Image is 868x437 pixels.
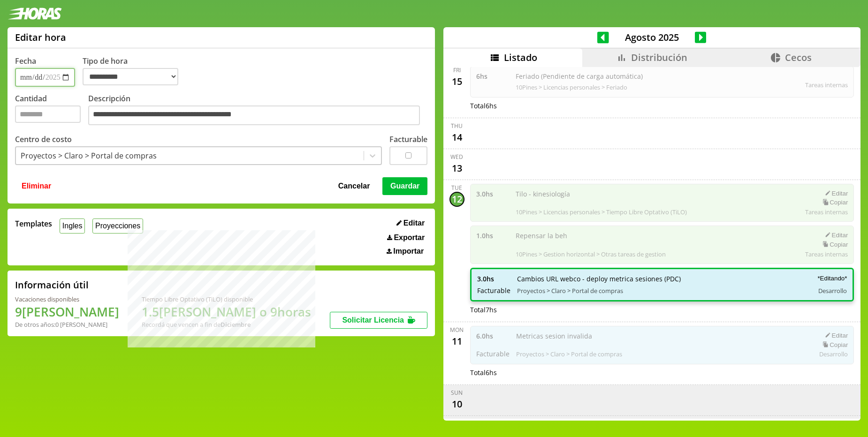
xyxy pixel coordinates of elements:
[15,93,88,128] label: Cantidad
[470,305,854,314] div: Total 7 hs
[342,316,404,324] span: Solicitar Licencia
[449,74,464,89] div: 15
[631,51,687,64] span: Distribución
[785,51,812,64] span: Cecos
[15,279,89,291] h2: Información útil
[15,295,119,303] div: Vacaciones disponibles
[443,67,860,419] div: scrollable content
[15,218,52,229] span: Templates
[15,31,66,44] h1: Editar hora
[83,56,186,87] label: Tipo de hora
[404,219,425,227] span: Editar
[470,101,854,110] div: Total 6 hs
[609,31,695,44] span: Agosto 2025
[449,397,464,412] div: 10
[8,8,62,20] img: logotipo
[88,105,420,125] textarea: Descripción
[92,218,143,233] button: Proyecciones
[21,151,157,161] div: Proyectos > Claro > Portal de compras
[15,320,119,329] div: De otros años: 0 [PERSON_NAME]
[60,218,85,233] button: Ingles
[453,66,461,74] div: Fri
[504,51,537,64] span: Listado
[19,177,54,195] button: Eliminar
[221,320,251,329] b: Diciembre
[142,320,311,329] div: Recordá que vencen a fin de
[394,234,425,242] span: Exportar
[15,105,81,123] input: Cantidad
[451,184,462,192] div: Tue
[382,177,427,195] button: Guardar
[389,134,427,144] label: Facturable
[394,218,427,228] button: Editar
[451,122,463,130] div: Thu
[88,93,427,128] label: Descripción
[335,177,373,195] button: Cancelar
[15,56,36,66] label: Fecha
[450,326,464,334] div: Mon
[15,303,119,320] h1: 9 [PERSON_NAME]
[449,161,464,176] div: 13
[83,68,178,85] select: Tipo de hora
[142,303,311,320] h1: 1.5 [PERSON_NAME] o 9 horas
[449,334,464,349] div: 11
[451,389,463,397] div: Sun
[449,192,464,207] div: 12
[470,368,854,377] div: Total 6 hs
[450,153,463,161] div: Wed
[449,130,464,145] div: 14
[330,312,427,329] button: Solicitar Licencia
[142,295,311,303] div: Tiempo Libre Optativo (TiLO) disponible
[384,233,427,242] button: Exportar
[15,134,72,144] label: Centro de costo
[393,247,424,256] span: Importar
